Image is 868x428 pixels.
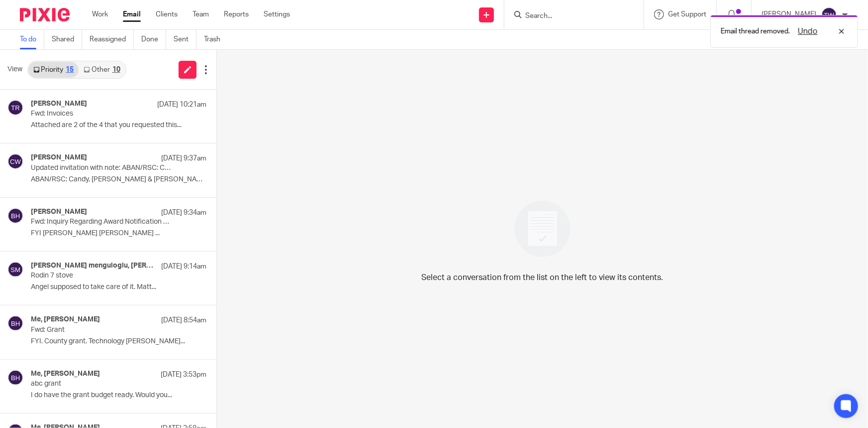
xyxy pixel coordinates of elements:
[31,164,172,172] p: Updated invitation with note: ABAN/RSC: Candy, [PERSON_NAME] & [PERSON_NAME] @ [DATE] 2pm - 3:20p...
[31,315,100,324] h4: Me, [PERSON_NAME]
[161,315,206,325] p: [DATE] 8:54am
[90,30,134,49] a: Reassigned
[161,370,206,380] p: [DATE] 3:53pm
[7,100,23,116] img: svg%3E
[31,175,206,184] p: ABAN/RSC: Candy, [PERSON_NAME] & [PERSON_NAME] You have...
[508,194,577,264] img: image
[31,229,206,238] p: FYI [PERSON_NAME] [PERSON_NAME] ...
[157,100,206,110] p: [DATE] 10:21am
[112,66,120,73] div: 10
[28,62,79,78] a: Priority15
[224,9,249,19] a: Reports
[31,283,206,291] p: Angel supposed to take care of it. Matt...
[174,30,196,49] a: Sent
[79,62,125,78] a: Other10
[31,272,172,280] p: Rodin 7 stove
[31,121,206,130] p: Attached are 2 of the 4 that you requested this...
[7,315,23,331] img: svg%3E
[31,391,206,400] p: I do have the grant budget ready. Would you...
[31,208,87,216] h4: [PERSON_NAME]
[156,9,178,19] a: Clients
[7,153,23,169] img: svg%3E
[31,153,87,162] h4: [PERSON_NAME]
[31,337,206,346] p: FYI. County grant. Technology [PERSON_NAME]...
[31,370,100,378] h4: Me, [PERSON_NAME]
[7,370,23,386] img: svg%3E
[66,66,74,73] div: 15
[92,9,108,19] a: Work
[31,110,172,118] p: Fwd: Invoices
[7,262,23,278] img: svg%3E
[795,25,821,37] button: Undo
[264,9,290,19] a: Settings
[161,208,206,218] p: [DATE] 9:34am
[20,8,70,21] img: Pixie
[123,9,141,19] a: Email
[20,30,44,49] a: To do
[7,64,22,75] span: View
[161,153,206,163] p: [DATE] 9:37am
[31,326,172,334] p: Fwd: Grant
[721,26,790,36] p: Email thread removed.
[161,262,206,272] p: [DATE] 9:14am
[31,100,87,108] h4: [PERSON_NAME]
[141,30,166,49] a: Done
[422,272,664,284] p: Select a conversation from the list on the left to view its contents.
[31,380,172,388] p: abc grant
[31,218,172,226] p: Fwd: Inquiry Regarding Award Notification and Fund Availability
[52,30,82,49] a: Shared
[821,7,837,23] img: svg%3E
[193,9,209,19] a: Team
[7,208,23,224] img: svg%3E
[204,30,228,49] a: Trash
[31,262,156,270] h4: [PERSON_NAME] menguloglu, [PERSON_NAME]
